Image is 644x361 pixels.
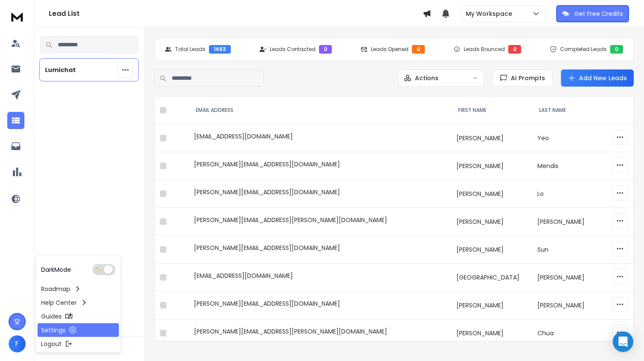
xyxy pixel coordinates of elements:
p: My Workspace [466,9,516,18]
td: [PERSON_NAME] [532,264,592,292]
a: Guides [38,310,119,323]
td: [PERSON_NAME] [451,292,533,319]
div: [PERSON_NAME][EMAIL_ADDRESS][DOMAIN_NAME] [194,244,446,256]
div: 0 [319,45,332,54]
button: F [9,335,26,352]
p: Completed Leads [560,46,607,53]
div: Open Intercom Messenger [613,331,633,352]
h1: Lead List [49,9,423,19]
button: Get Free Credits [556,5,629,22]
td: Mendis [532,152,592,180]
div: [PERSON_NAME][EMAIL_ADDRESS][DOMAIN_NAME] [194,160,446,172]
p: Dark Mode [41,265,71,274]
p: Guides [41,312,62,321]
div: 1683 [209,45,231,54]
p: Lumichat [45,66,76,74]
p: Leads Contacted [270,46,316,53]
div: 0 [508,45,521,54]
p: Settings [41,326,66,334]
p: Logout [41,340,62,348]
p: Total Leads [175,46,206,53]
td: [PERSON_NAME] [451,124,533,152]
p: Leads Opened [371,46,408,53]
th: FIRST NAME [451,96,533,124]
td: [PERSON_NAME] [451,319,533,347]
td: [GEOGRAPHIC_DATA] [451,264,533,292]
span: AI Prompts [507,74,545,82]
td: [PERSON_NAME] [451,152,533,180]
td: [PERSON_NAME] [532,208,592,236]
p: Leads Bounced [464,46,505,53]
div: 0 [610,45,623,54]
td: [PERSON_NAME] [451,180,533,208]
td: Sun [532,236,592,264]
td: Lo [532,180,592,208]
td: [PERSON_NAME] [532,292,592,319]
div: [EMAIL_ADDRESS][DOMAIN_NAME] [194,132,446,144]
div: [PERSON_NAME][EMAIL_ADDRESS][PERSON_NAME][DOMAIN_NAME] [194,216,446,228]
button: Add New Leads [561,69,634,87]
div: [EMAIL_ADDRESS][DOMAIN_NAME] [194,271,446,283]
td: Chua [532,319,592,347]
a: Help Center [38,296,119,310]
p: Get Free Credits [574,9,623,18]
td: Yeo [532,124,592,152]
a: Roadmap [38,282,119,296]
th: LAST NAME [532,96,592,124]
img: logo [9,9,26,24]
div: 0 [412,45,425,54]
p: Actions [415,74,438,82]
button: AI Prompts [492,69,552,87]
td: [PERSON_NAME] [451,208,533,236]
p: Help Center [41,298,77,307]
p: Roadmap [41,285,70,293]
div: [PERSON_NAME][EMAIL_ADDRESS][PERSON_NAME][DOMAIN_NAME] [194,327,446,339]
div: [PERSON_NAME][EMAIL_ADDRESS][DOMAIN_NAME] [194,188,446,200]
div: [PERSON_NAME][EMAIL_ADDRESS][DOMAIN_NAME] [194,299,446,311]
td: [PERSON_NAME] [451,236,533,264]
a: Add New Leads [568,74,627,82]
a: Settings [38,323,119,337]
th: EMAIL ADDRESS [189,96,451,124]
